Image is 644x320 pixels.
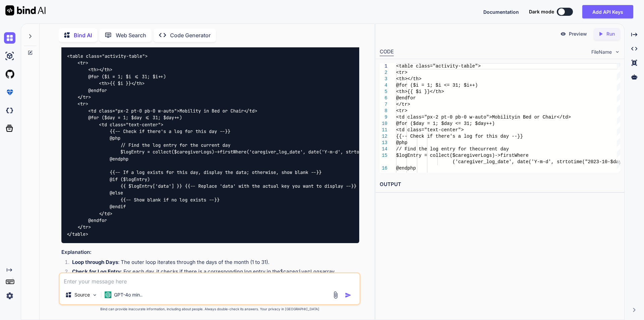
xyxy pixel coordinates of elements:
[606,31,615,37] p: Run
[380,127,387,133] div: 11
[515,115,571,120] span: in Bed or Chair</td>
[560,31,566,37] img: preview
[396,102,410,107] span: </tr>
[380,70,387,76] div: 2
[396,63,481,69] span: <table class="activity-table">
[396,146,478,152] span: // Find the log entry for the
[481,153,529,158] span: Logs)->firstWhere
[380,146,387,152] div: 14
[4,105,15,116] img: darkCloudIdeIcon
[61,248,359,256] h3: Explanation:
[4,32,15,44] img: chat
[92,292,98,298] img: Pick Models
[380,152,387,159] div: 15
[380,89,387,95] div: 5
[396,127,464,133] span: <td class="text-center">
[396,166,416,171] span: @endphp
[396,76,422,82] span: <th></th>
[67,259,359,268] li: : The outer loop iterates through the days of the month (1 to 31).
[483,8,519,15] button: Documentation
[332,291,339,299] img: attachment
[72,268,121,275] strong: Check for Log Entry
[380,76,387,82] div: 3
[376,177,624,192] h2: OUTPUT
[116,31,146,39] p: Web Search
[280,268,322,275] code: $caregiverLogs
[478,146,508,152] span: current day
[114,291,143,298] p: GPT-4o min..
[380,95,387,101] div: 6
[380,140,387,146] div: 13
[591,49,612,55] span: FileName
[4,290,15,302] img: settings
[380,108,387,114] div: 8
[396,140,408,145] span: @php
[105,291,111,298] img: GPT-4o mini
[483,9,519,15] span: Documentation
[170,31,211,39] p: Code Generator
[67,268,359,291] li: : For each day, it checks if there is a corresponding log entry in the array. The function is use...
[380,48,394,56] div: CODE
[529,8,554,15] span: Dark mode
[614,49,620,55] img: chevron down
[396,121,495,126] span: @for ($day = 1; $day <= 31; $day++)
[380,172,387,178] div: 17
[380,82,387,89] div: 4
[593,159,636,165] span: 23-10-$day")));
[396,115,515,120] span: <td class="px-2 pt-0 pb-0 w-auto">Mobility
[380,165,387,172] div: 16
[396,83,478,88] span: @for ($i = 1; $i <= 31; $i++)
[5,5,46,15] img: Bind AI
[452,159,593,165] span: ('caregiver_log_date', date('Y-m-d', strtotime("20
[74,31,92,39] p: Bind AI
[380,121,387,127] div: 10
[396,70,408,75] span: <tr>
[396,89,444,94] span: <th>{{ $i }}</th>
[4,68,15,80] img: githubLight
[380,133,387,140] div: 12
[74,291,90,298] p: Source
[59,307,361,312] p: Bind can provide inaccurate information, including about people. Always double-check its answers....
[4,50,15,62] img: ai-studio
[492,134,523,139] span: is day --}}
[582,5,633,18] button: Add API Keys
[396,95,416,101] span: @endfor
[67,53,421,238] code: <table class="activity-table"> <tr> <th></th> @for ($i = 1; $i <= 31; $i++) <th>{{ $i }}</th> @en...
[396,108,408,113] span: <tr>
[345,292,352,299] img: icon
[569,31,587,37] p: Preview
[380,101,387,108] div: 7
[72,259,118,265] strong: Loop through Days
[396,134,492,139] span: {{-- Check if there's a log for th
[4,87,15,98] img: premium
[380,63,387,70] div: 1
[380,114,387,121] div: 9
[396,153,481,158] span: $logEntry = collect($caregiver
